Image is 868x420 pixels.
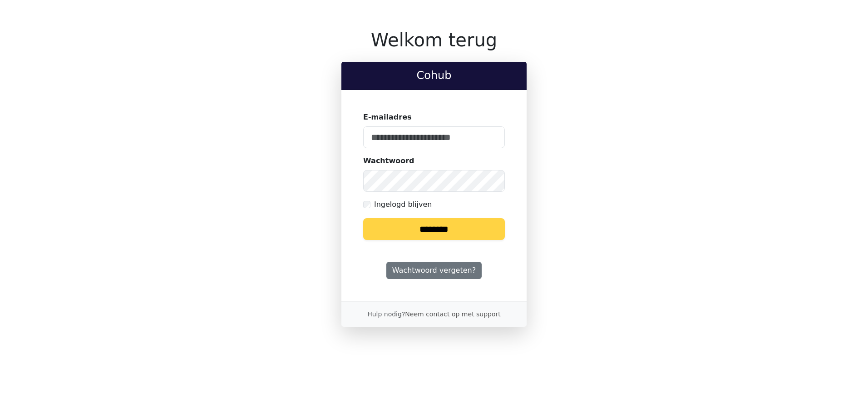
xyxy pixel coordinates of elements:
label: E-mailadres [363,112,412,123]
a: Neem contact op met support [405,310,500,318]
h1: Welkom terug [341,29,527,51]
a: Wachtwoord vergeten? [386,262,482,279]
label: Ingelogd blijven [374,199,432,210]
h2: Cohub [349,69,519,82]
small: Hulp nodig? [367,310,501,318]
label: Wachtwoord [363,155,414,166]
